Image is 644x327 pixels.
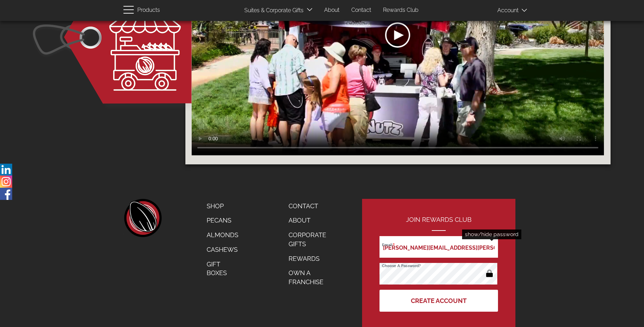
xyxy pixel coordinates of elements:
[378,3,424,17] a: Rewards Club
[379,236,498,258] input: Email
[201,228,244,242] a: Almonds
[283,266,340,289] a: Own a Franchise
[201,257,244,280] a: Gift Boxes
[137,5,160,15] span: Products
[319,3,345,17] a: About
[462,229,521,239] div: show/hide password
[283,213,340,228] a: About
[346,3,376,17] a: Contact
[123,199,162,237] a: home
[201,213,244,228] a: Pecans
[283,228,340,251] a: Corporate Gifts
[283,199,340,213] a: Contact
[379,290,498,312] button: Create Account
[283,251,340,266] a: Rewards
[201,242,244,257] a: Cashews
[379,216,498,231] h2: Join Rewards Club
[239,4,306,17] a: Suites & Corporate Gifts
[201,199,244,213] a: Shop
